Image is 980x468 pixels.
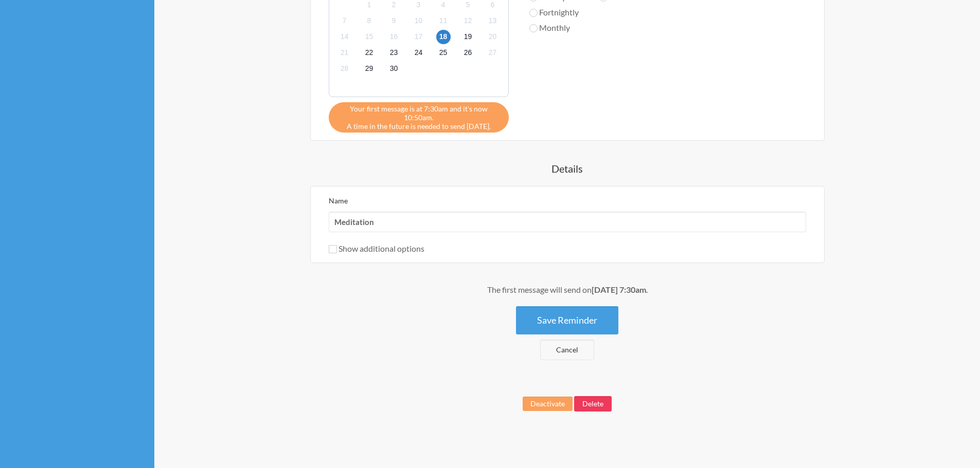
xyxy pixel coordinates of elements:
[336,104,501,122] span: Your first message is at 7:30am and it's now 10:50am.
[329,102,509,133] div: A time in the future is needed to send [DATE].
[529,6,579,18] label: Fortnightly
[259,284,876,296] div: The first message will send on .
[337,62,352,76] span: Tuesday, October 28, 2025
[461,46,475,60] span: Sunday, October 26, 2025
[523,397,573,411] button: Deactivate
[387,46,401,60] span: Thursday, October 23, 2025
[362,62,377,76] span: Wednesday, October 29, 2025
[337,46,352,60] span: Tuesday, October 21, 2025
[516,306,618,334] button: Save Reminder
[461,13,475,28] span: Sunday, October 12, 2025
[412,46,426,60] span: Friday, October 24, 2025
[387,30,401,44] span: Thursday, October 16, 2025
[329,244,424,253] label: Show additional options
[412,13,426,28] span: Friday, October 10, 2025
[362,13,377,28] span: Wednesday, October 8, 2025
[329,196,348,205] label: Name
[529,9,538,17] input: Fortnightly
[436,30,451,44] span: Saturday, October 18, 2025
[387,62,401,76] span: Thursday, October 30, 2025
[436,13,451,28] span: Saturday, October 11, 2025
[486,13,500,28] span: Monday, October 13, 2025
[529,22,579,34] label: Monthly
[486,46,500,60] span: Monday, October 27, 2025
[436,46,451,60] span: Saturday, October 25, 2025
[412,30,426,44] span: Friday, October 17, 2025
[592,285,646,294] strong: [DATE] 7:30am
[337,13,352,28] span: Tuesday, October 7, 2025
[362,30,377,44] span: Wednesday, October 15, 2025
[259,161,876,176] h4: Details
[329,212,806,232] input: We suggest a 2 to 4 word name
[329,245,337,253] input: Show additional options
[362,46,377,60] span: Wednesday, October 22, 2025
[337,30,352,44] span: Tuesday, October 14, 2025
[461,30,475,44] span: Sunday, October 19, 2025
[529,24,538,32] input: Monthly
[574,396,612,411] button: Delete
[540,340,594,360] a: Cancel
[486,30,500,44] span: Monday, October 20, 2025
[387,13,401,28] span: Thursday, October 9, 2025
